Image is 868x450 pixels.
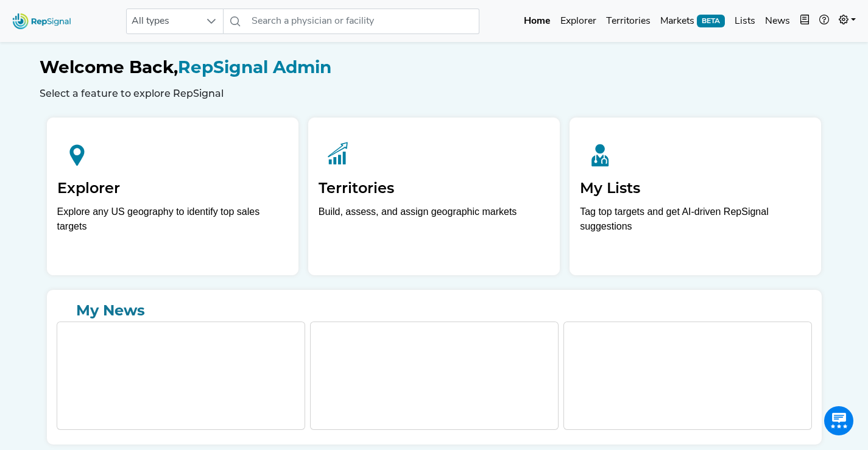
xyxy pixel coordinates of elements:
[47,118,298,275] a: ExplorerExplore any US geography to identify top sales targets
[247,9,479,34] input: Search a physician or facility
[40,57,178,77] span: Welcome Back,
[655,9,730,33] a: MarketsBETA
[519,9,556,33] a: Home
[697,15,725,27] span: BETA
[40,88,829,99] h6: Select a feature to explore RepSignal
[57,205,288,234] div: Explore any US geography to identify top sales targets
[795,9,814,33] button: Intel Book
[580,205,811,241] p: Tag top targets and get AI-driven RepSignal suggestions
[319,205,549,241] p: Build, assess, and assign geographic markets
[760,9,795,33] a: News
[57,180,288,197] h2: Explorer
[127,9,200,33] span: All types
[730,9,760,33] a: Lists
[580,180,811,197] h2: My Lists
[570,118,821,275] a: My ListsTag top targets and get AI-driven RepSignal suggestions
[601,9,655,33] a: Territories
[40,57,829,78] h1: RepSignal Admin
[57,300,812,322] a: My News
[556,9,601,33] a: Explorer
[319,180,549,197] h2: Territories
[308,118,560,275] a: TerritoriesBuild, assess, and assign geographic markets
